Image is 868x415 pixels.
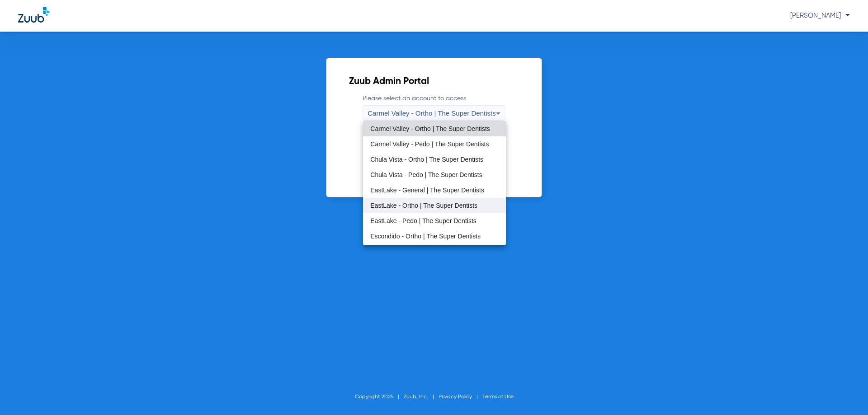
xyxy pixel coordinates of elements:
[370,202,477,209] span: EastLake - Ortho | The Super Dentists
[370,141,489,147] span: Carmel Valley - Pedo | The Super Dentists
[370,126,490,132] span: Carmel Valley - Ortho | The Super Dentists
[370,233,481,239] span: Escondido - Ortho | The Super Dentists
[370,172,482,178] span: Chula Vista - Pedo | The Super Dentists
[370,218,476,224] span: EastLake - Pedo | The Super Dentists
[370,187,484,193] span: EastLake - General | The Super Dentists
[370,156,483,163] span: Chula Vista - Ortho | The Super Dentists
[823,372,868,415] iframe: Chat Widget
